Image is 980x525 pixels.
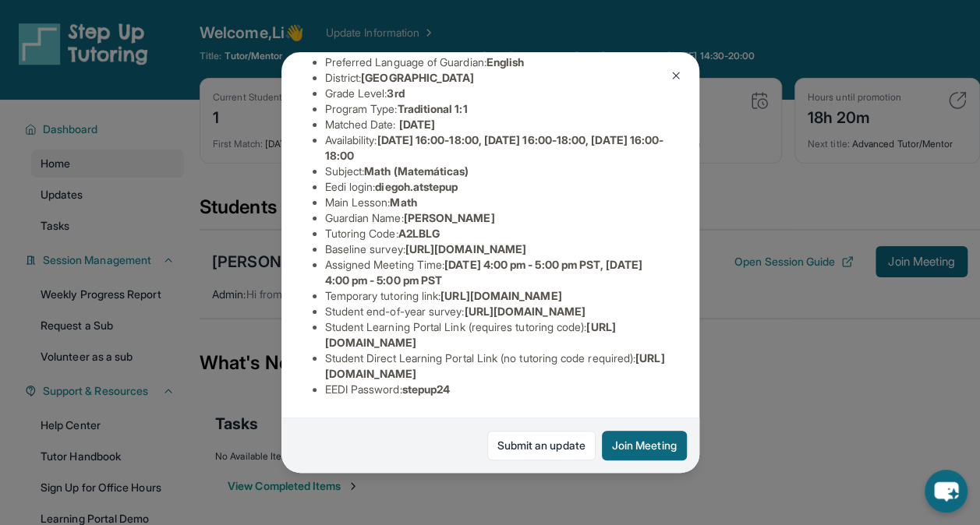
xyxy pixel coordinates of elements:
[325,70,668,86] li: District:
[375,180,458,193] span: diegoh.atstepup
[325,226,668,241] li: Tutoring Code :
[670,69,682,82] img: Close Icon
[325,382,668,397] li: EEDI Password :
[404,211,495,224] span: [PERSON_NAME]
[325,164,668,179] li: Subject :
[390,196,416,209] span: Math
[325,241,668,257] li: Baseline survey :
[325,132,668,164] li: Availability:
[325,117,668,132] li: Matched Date:
[364,164,469,178] span: Math (Matemáticas)
[325,210,668,226] li: Guardian Name :
[361,71,474,84] span: [GEOGRAPHIC_DATA]
[325,86,668,101] li: Grade Level:
[325,257,668,288] li: Assigned Meeting Time :
[397,102,467,115] span: Traditional 1:1
[325,101,668,117] li: Program Type:
[325,195,668,210] li: Main Lesson :
[405,242,526,255] span: [URL][DOMAIN_NAME]
[602,431,687,460] button: Join Meeting
[325,351,668,382] li: Student Direct Learning Portal Link (no tutoring code required) :
[464,305,585,318] span: [URL][DOMAIN_NAME]
[402,382,451,396] span: stepup24
[325,133,664,162] span: [DATE] 16:00-18:00, [DATE] 16:00-18:00, [DATE] 16:00-18:00
[325,288,668,304] li: Temporary tutoring link :
[325,55,668,70] li: Preferred Language of Guardian:
[440,289,561,302] span: [URL][DOMAIN_NAME]
[325,304,668,319] li: Student end-of-year survey :
[325,258,642,287] span: [DATE] 4:00 pm - 5:00 pm PST, [DATE] 4:00 pm - 5:00 pm PST
[486,55,525,69] span: English
[325,179,668,195] li: Eedi login :
[487,431,596,460] a: Submit an update
[399,118,435,131] span: [DATE]
[325,319,668,351] li: Student Learning Portal Link (requires tutoring code) :
[387,86,404,100] span: 3rd
[398,227,440,240] span: A2LBLG
[925,470,968,513] button: chat-button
